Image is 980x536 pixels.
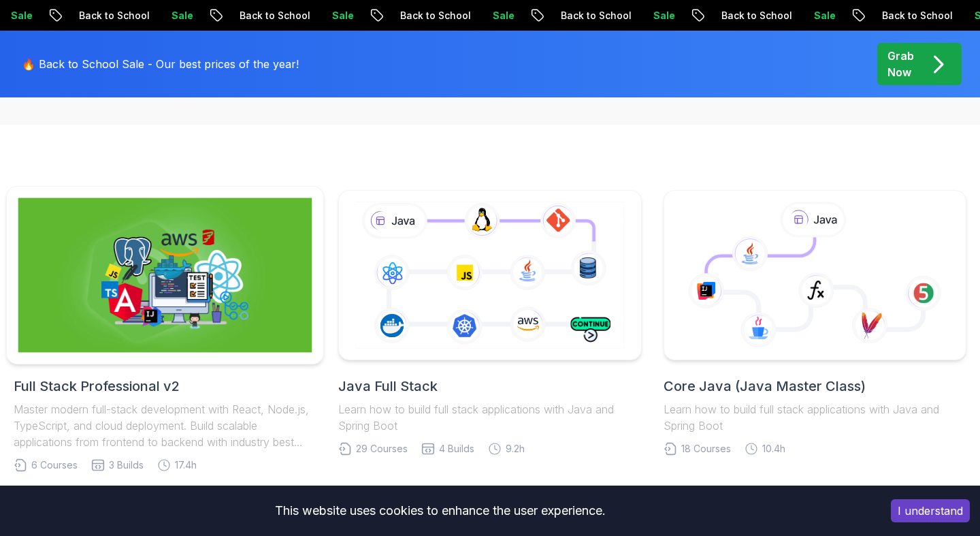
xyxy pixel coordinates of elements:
[442,9,485,22] p: Sale
[189,9,281,22] p: Back to School
[18,198,312,353] img: Full Stack Professional v2
[281,9,325,22] p: Sale
[924,9,967,22] p: Sale
[338,190,641,456] a: Java Full StackLearn how to build full stack applications with Java and Spring Boot29 Courses4 Bu...
[175,458,197,472] span: 17.4h
[349,9,442,22] p: Back to School
[338,401,641,434] p: Learn how to build full stack applications with Java and Spring Boot
[670,9,763,22] p: Back to School
[664,377,966,396] h2: Core Java (Java Master Class)
[22,56,299,72] p: 🔥 Back to School Sale - Our best prices of the year!
[120,9,164,22] p: Sale
[891,499,970,522] button: Accept cookies
[109,458,144,472] span: 3 Builds
[887,48,914,80] p: Grab Now
[10,496,870,526] div: This website uses cookies to enhance the user experience.
[763,9,806,22] p: Sale
[681,442,731,456] span: 18 Courses
[31,458,78,472] span: 6 Courses
[28,9,120,22] p: Back to School
[664,401,966,434] p: Learn how to build full stack applications with Java and Spring Boot
[356,442,408,456] span: 29 Courses
[506,442,525,456] span: 9.2h
[14,190,316,472] a: Full Stack Professional v2Full Stack Professional v2Master modern full-stack development with Rea...
[14,401,316,450] p: Master modern full-stack development with React, Node.js, TypeScript, and cloud deployment. Build...
[602,9,646,22] p: Sale
[664,190,966,456] a: Core Java (Java Master Class)Learn how to build full stack applications with Java and Spring Boot...
[338,377,641,396] h2: Java Full Stack
[510,9,602,22] p: Back to School
[439,442,474,456] span: 4 Builds
[762,442,785,456] span: 10.4h
[831,9,924,22] p: Back to School
[14,377,316,396] h2: Full Stack Professional v2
